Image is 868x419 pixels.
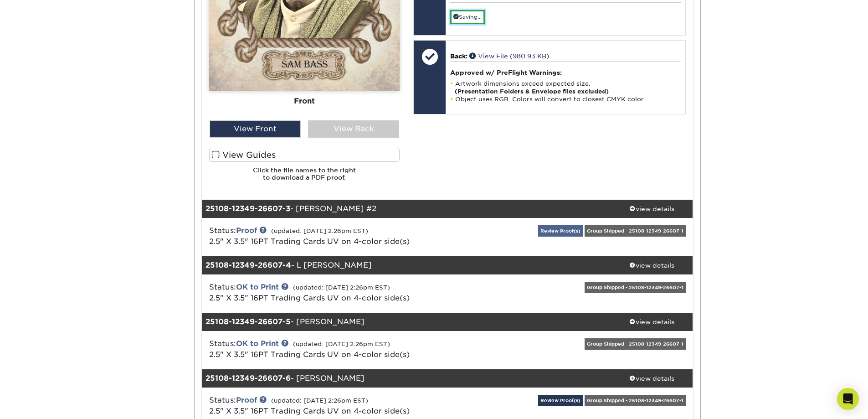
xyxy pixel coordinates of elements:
a: OK to Print [236,283,279,291]
a: 2.5" X 3.5" 16PT Trading Cards UV on 4-color side(s) [209,294,410,302]
a: view details [611,200,693,218]
strong: 25108-12349-26607-6 [205,374,291,383]
strong: 25108-12349-26607-4 [205,261,291,269]
div: Group Shipped - 25108-12349-26607-1 [585,282,686,293]
div: Status: [202,338,529,360]
div: View Back [308,120,399,138]
div: Group Shipped - 25108-12349-26607-1 [585,225,686,237]
div: view details [611,374,693,383]
strong: 25108-12349-26607-5 [205,317,291,326]
strong: (Presentation Folders & Envelope files excluded) [455,88,609,95]
div: view details [611,317,693,326]
span: Back: [450,52,467,60]
div: Group Shipped - 25108-12349-26607-1 [585,395,686,406]
h4: Approved w/ PreFlight Warnings: [450,69,680,76]
div: Group Shipped - 25108-12349-26607-1 [585,338,686,350]
a: view details [611,369,693,388]
a: View File (980.93 KB) [469,52,549,60]
div: Status: [202,282,529,304]
div: - [PERSON_NAME] #2 [202,200,611,218]
a: view details [611,313,693,331]
a: Proof [236,226,257,235]
a: Review Proof(s) [538,395,583,406]
small: (updated: [DATE] 2:26pm EST) [293,341,390,347]
div: View Front [210,120,301,138]
li: Artwork dimensions exceed expected size. [450,80,680,95]
a: view details [611,256,693,274]
div: view details [611,204,693,213]
small: (updated: [DATE] 2:26pm EST) [271,228,368,234]
a: 2.5" X 3.5" 16PT Trading Cards UV on 4-color side(s) [209,407,410,415]
small: (updated: [DATE] 2:26pm EST) [293,284,390,291]
div: Open Intercom Messenger [837,388,859,410]
div: Status: [202,225,529,247]
a: 2.5" X 3.5" 16PT Trading Cards UV on 4-color side(s) [209,237,410,246]
small: (updated: [DATE] 2:26pm EST) [271,397,368,404]
li: Object uses RGB. Colors will convert to closest CMYK color. [450,95,680,103]
div: view details [611,261,693,270]
a: Saving... [450,10,485,24]
strong: 25108-12349-26607-3 [205,204,290,213]
div: Status: [202,395,529,417]
a: Proof [236,396,257,404]
div: Front [209,91,400,111]
a: OK to Print [236,339,279,348]
h6: Click the file names to the right to download a PDF proof. [209,166,400,189]
label: View Guides [209,148,400,162]
a: Review Proof(s) [538,225,583,237]
a: 2.5" X 3.5" 16PT Trading Cards UV on 4-color side(s) [209,350,410,359]
div: - L [PERSON_NAME] [202,256,611,274]
div: - [PERSON_NAME] [202,313,611,331]
div: - [PERSON_NAME] [202,369,611,388]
